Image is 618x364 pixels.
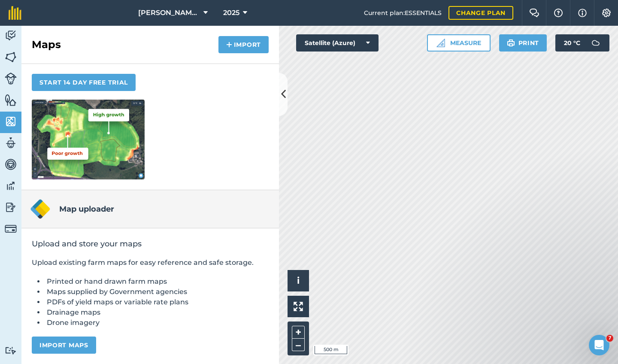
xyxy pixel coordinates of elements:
img: svg+xml;base64,PD94bWwgdmVyc2lvbj0iMS4wIiBlbmNvZGluZz0idXRmLTgiPz4KPCEtLSBHZW5lcmF0b3I6IEFkb2JlIE... [5,73,17,85]
img: svg+xml;base64,PD94bWwgdmVyc2lvbj0iMS4wIiBlbmNvZGluZz0idXRmLTgiPz4KPCEtLSBHZW5lcmF0b3I6IEFkb2JlIE... [5,136,17,149]
button: Measure [427,34,491,52]
img: Two speech bubbles overlapping with the left bubble in the forefront [529,9,539,17]
a: Change plan [448,6,513,20]
img: A cog icon [601,9,612,17]
img: Ruler icon [436,39,445,47]
img: svg+xml;base64,PHN2ZyB4bWxucz0iaHR0cDovL3d3dy53My5vcmcvMjAwMC9zdmciIHdpZHRoPSIxNCIgaGVpZ2h0PSIyNC... [226,39,232,50]
img: Four arrows, one pointing top left, one top right, one bottom right and the last bottom left [294,302,303,311]
span: [PERSON_NAME][GEOGRAPHIC_DATA] [138,8,200,18]
img: fieldmargin Logo [9,6,21,20]
button: + [292,326,305,339]
span: 20 ° C [564,34,580,52]
h2: Upload and store your maps [32,239,269,249]
button: 20 °C [555,34,609,52]
img: svg+xml;base64,PD94bWwgdmVyc2lvbj0iMS4wIiBlbmNvZGluZz0idXRmLTgiPz4KPCEtLSBHZW5lcmF0b3I6IEFkb2JlIE... [5,223,17,235]
img: svg+xml;base64,PD94bWwgdmVyc2lvbj0iMS4wIiBlbmNvZGluZz0idXRmLTgiPz4KPCEtLSBHZW5lcmF0b3I6IEFkb2JlIE... [5,346,17,355]
img: Map uploader logo [30,199,51,219]
img: svg+xml;base64,PHN2ZyB4bWxucz0iaHR0cDovL3d3dy53My5vcmcvMjAwMC9zdmciIHdpZHRoPSI1NiIgaGVpZ2h0PSI2MC... [5,51,17,64]
button: – [292,339,305,351]
span: i [297,275,300,286]
li: PDFs of yield maps or variable rate plans [45,297,269,307]
button: i [288,270,309,291]
button: Print [499,34,547,52]
img: svg+xml;base64,PD94bWwgdmVyc2lvbj0iMS4wIiBlbmNvZGluZz0idXRmLTgiPz4KPCEtLSBHZW5lcmF0b3I6IEFkb2JlIE... [587,34,604,52]
li: Drainage maps [45,307,269,318]
img: A question mark icon [553,9,563,17]
button: Satellite (Azure) [296,34,379,52]
iframe: Intercom live chat [589,335,609,355]
span: 2025 [223,8,239,18]
img: svg+xml;base64,PHN2ZyB4bWxucz0iaHR0cDovL3d3dy53My5vcmcvMjAwMC9zdmciIHdpZHRoPSIxNyIgaGVpZ2h0PSIxNy... [578,8,587,18]
h4: Map uploader [59,203,114,215]
button: Import maps [32,337,96,354]
img: svg+xml;base64,PD94bWwgdmVyc2lvbj0iMS4wIiBlbmNvZGluZz0idXRmLTgiPz4KPCEtLSBHZW5lcmF0b3I6IEFkb2JlIE... [5,158,17,171]
span: 7 [606,335,613,342]
button: Import [218,36,269,53]
li: Maps supplied by Government agencies [45,287,269,297]
img: svg+xml;base64,PD94bWwgdmVyc2lvbj0iMS4wIiBlbmNvZGluZz0idXRmLTgiPz4KPCEtLSBHZW5lcmF0b3I6IEFkb2JlIE... [5,179,17,192]
img: svg+xml;base64,PHN2ZyB4bWxucz0iaHR0cDovL3d3dy53My5vcmcvMjAwMC9zdmciIHdpZHRoPSIxOSIgaGVpZ2h0PSIyNC... [507,38,515,48]
li: Printed or hand drawn farm maps [45,276,269,287]
img: svg+xml;base64,PHN2ZyB4bWxucz0iaHR0cDovL3d3dy53My5vcmcvMjAwMC9zdmciIHdpZHRoPSI1NiIgaGVpZ2h0PSI2MC... [5,115,17,128]
li: Drone imagery [45,318,269,328]
img: svg+xml;base64,PD94bWwgdmVyc2lvbj0iMS4wIiBlbmNvZGluZz0idXRmLTgiPz4KPCEtLSBHZW5lcmF0b3I6IEFkb2JlIE... [5,201,17,214]
img: svg+xml;base64,PHN2ZyB4bWxucz0iaHR0cDovL3d3dy53My5vcmcvMjAwMC9zdmciIHdpZHRoPSI1NiIgaGVpZ2h0PSI2MC... [5,94,17,106]
img: svg+xml;base64,PD94bWwgdmVyc2lvbj0iMS4wIiBlbmNvZGluZz0idXRmLTgiPz4KPCEtLSBHZW5lcmF0b3I6IEFkb2JlIE... [5,29,17,42]
a: START 14 DAY FREE TRIAL [32,74,136,91]
p: Upload existing farm maps for easy reference and safe storage. [32,258,269,268]
h2: Maps [32,38,61,52]
span: Current plan : ESSENTIALS [364,8,442,18]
